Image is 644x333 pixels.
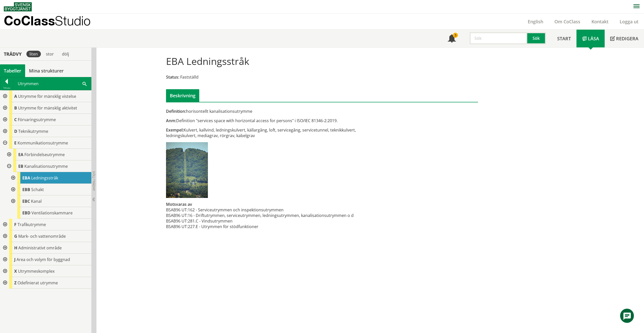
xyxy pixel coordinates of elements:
span: Kanalisationsutrymme [24,163,68,169]
div: Tillbaka [0,86,13,90]
input: Sök [470,32,527,44]
div: Definition "services space with horizontal access for persons" i ISO/IEC 81346-2:2019. [166,118,371,123]
span: EBB [22,187,30,192]
span: Trafikutrymme [18,222,46,227]
span: Kanal [31,198,42,204]
span: Utrymmeskomplex [18,268,55,274]
a: Om CoClass [549,18,586,25]
span: Odefinierat utrymme [18,280,58,286]
span: D [14,128,17,134]
span: Status: [166,74,179,80]
span: Z [14,280,16,286]
span: Administrativt område [18,245,62,251]
span: Kommunikationsutrymme [18,140,68,146]
span: C [14,117,17,122]
div: dölj [59,51,72,57]
span: Sök i tabellen [82,81,87,86]
a: Start [552,30,576,47]
td: BSAB96 UT: [166,207,188,213]
span: G [14,233,17,239]
span: Dölj trädvy [92,171,96,191]
div: stor [43,51,57,57]
a: Läsa [576,30,605,47]
img: Svensk Byggtjänst [4,2,32,11]
td: 227.E - Utrymmen för stödfunktioner [188,224,354,229]
div: horisontellt kanalisationsutrymme [166,108,371,114]
span: J [14,257,15,262]
a: Logga ut [614,18,644,25]
td: 281.C - Vindsutrymmen [188,218,354,224]
span: Definition: [166,108,186,114]
span: EA [18,152,23,157]
span: Ventilationskammare [31,210,73,216]
td: 162 - Serviceutrymmen och inspektionsutrymmen [188,207,354,213]
a: 3 [442,30,461,47]
td: BSAB96 UT: [166,224,188,229]
td: BSAB96 UT: [166,213,188,218]
a: Kontakt [586,18,614,25]
span: Schakt [31,187,44,192]
div: liten [26,51,41,57]
span: Utrymme för mänsklig aktivitet [18,105,77,111]
span: F [14,222,16,227]
td: 16 - Driftutrymmen, serviceutrymmen, ledningsutrymmen, kanalisationsutrymmen o d [188,213,354,218]
span: EBA [22,175,30,181]
button: Sök [527,32,546,44]
span: B [14,105,17,111]
span: X [14,268,17,274]
h1: EBA Ledningsstråk [166,55,249,67]
div: Kulvert, kallvind, ledningskulvert, källargång, loft, servicegång, servicetunnel, teknikkulvert, ... [166,127,371,138]
span: H [14,245,17,251]
span: Start [557,35,571,42]
span: Förvaringsutrymme [18,117,56,122]
span: Motsvaras av [166,201,192,207]
span: Teknikutrymme [18,128,48,134]
span: Redigera [616,35,638,42]
span: Anm: [166,118,176,123]
a: CoClassStudio [4,14,102,29]
img: EBALedningsstrk.jpg [166,142,208,198]
span: Fastställd [180,74,199,80]
a: English [522,18,549,25]
span: EB [18,163,23,169]
span: Studio [55,13,91,28]
span: Exempel: [166,127,184,133]
span: A [14,94,17,99]
div: Beskrivning [166,89,199,102]
span: Ledningsstråk [31,175,58,181]
span: Notifikationer [448,35,456,43]
span: Mark- och vattenområde [18,233,66,239]
td: BSAB96 UT: [166,218,188,224]
span: EBD [22,210,30,216]
span: Area och volym för byggnad [16,257,70,262]
div: Trädvy [1,51,24,57]
span: Utrymme för mänsklig vistelse [18,94,76,99]
div: 3 [453,33,458,38]
div: Utrymmen [13,77,91,90]
a: Mina strukturer [25,64,68,77]
span: Förbindelseutrymme [24,152,65,157]
a: Redigera [605,30,644,47]
p: CoClass [4,18,91,24]
span: EBC [22,198,30,204]
span: E [14,140,16,146]
span: Läsa [588,35,599,42]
